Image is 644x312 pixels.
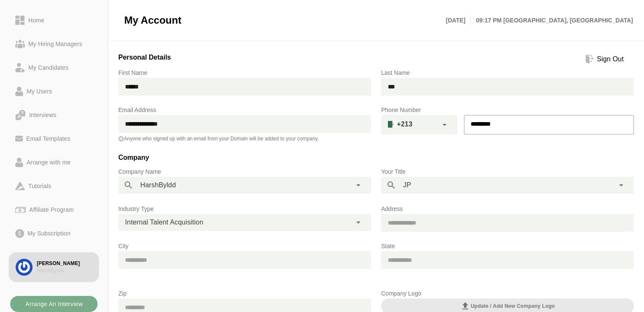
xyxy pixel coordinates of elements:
a: Tutorials [8,174,99,198]
span: HarshByldd [140,180,176,191]
a: Email Templates [8,127,99,151]
a: My Hiring Managers [8,32,99,56]
h3: Personal Details [118,52,171,66]
span: Update / Add new Company Logo [460,301,555,311]
p: [DATE] [446,15,471,25]
p: City [118,241,371,251]
a: [PERSON_NAME]HarshByldd [8,252,99,282]
b: Arrange An Interview [25,296,83,312]
div: Tutorials [25,181,55,191]
p: State [381,241,634,251]
p: Zip [118,288,371,298]
p: Company Name [118,167,371,177]
span: Internal Talent Acquisition [125,217,203,228]
p: Last Name [381,68,634,78]
div: Home [25,15,48,25]
div: My Subscription [24,228,74,238]
button: Arrange An Interview [10,296,98,312]
p: Company Logo [381,288,634,298]
a: Affiliate Program [8,198,99,222]
div: My Hiring Managers [25,39,86,49]
p: Industry Type [118,204,371,214]
p: First Name [118,68,371,78]
a: My Subscription [8,222,99,245]
p: Anyone who signed up with an email from your Domain will be added to your company. [118,135,371,142]
div: Interviews [26,110,60,120]
span: JP [403,180,411,191]
a: My Users [8,79,99,103]
div: My Users [23,86,55,96]
p: Address [381,204,634,214]
span: My Account [124,14,181,27]
div: Email Templates [23,134,74,144]
p: Email Address [118,105,371,115]
div: Sign Out [594,54,627,64]
div: HarshByldd [37,267,92,274]
a: Home [8,8,99,32]
h3: Company [118,152,634,167]
a: My Candidates [8,56,99,79]
p: Your Title [381,167,634,177]
p: 09:17 PM [GEOGRAPHIC_DATA], [GEOGRAPHIC_DATA] [471,15,633,25]
div: My Candidates [25,63,72,73]
div: Arrange with me [23,157,74,167]
p: Phone Number [381,105,634,115]
a: Interviews [8,103,99,127]
div: JP [381,177,634,194]
div: Affiliate Program [26,205,77,215]
div: [PERSON_NAME] [37,260,92,267]
a: Arrange with me [8,151,99,174]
